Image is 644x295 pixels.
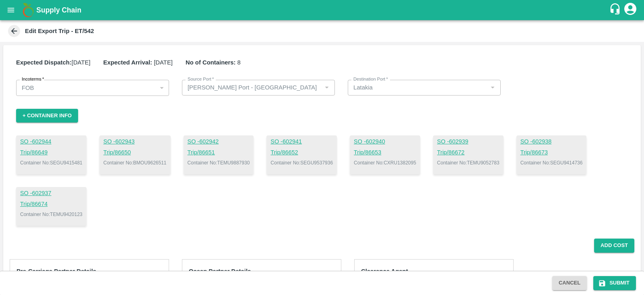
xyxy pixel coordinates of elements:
a: Trip/86652 [270,148,333,157]
strong: Ocean Partner Details [189,268,251,274]
a: SO -602943 [103,137,167,146]
a: SO -602940 [354,137,416,146]
a: Trip/86672 [437,148,500,157]
b: Edit Export Trip - ET/542 [25,28,94,34]
label: Destination Port [353,76,388,83]
button: Add Cost [594,239,634,253]
b: Expected Arrival: [103,59,153,66]
a: Trip/86674 [20,200,83,209]
p: Container No: CXRU1382095 [354,159,416,166]
a: Trip/86650 [103,148,167,157]
button: + Container Info [16,109,78,123]
a: SO -602941 [270,137,333,146]
b: No of Containers: [186,59,236,66]
a: SO -602942 [188,137,250,146]
strong: Pre-Carriage Partner Details [17,268,96,274]
button: Submit [593,276,636,290]
label: Incoterms [22,76,44,83]
p: Container No: TEMU9887930 [188,159,250,166]
p: Container No: TEMU9052783 [437,159,500,166]
strong: Clearance Agent [361,268,408,274]
img: logo [20,2,36,18]
p: Container No: TEMU9420123 [20,211,83,218]
a: Trip/86651 [188,148,250,157]
a: Supply Chain [36,4,609,16]
input: Select Destination port [350,82,485,93]
a: SO -602937 [20,189,83,198]
p: FOB [22,83,34,92]
div: customer-support [609,3,623,17]
b: Expected Dispatch: [16,59,72,66]
p: Container No: SEGU9537936 [270,159,333,166]
a: Trip/86673 [520,148,583,157]
p: [DATE] [16,58,91,67]
p: Container No: SEGU9415481 [20,159,83,166]
div: account of current user [623,2,638,19]
p: Container No: SEGU9414736 [520,159,583,166]
a: Trip/86649 [20,148,83,157]
b: Supply Chain [36,6,81,14]
p: Container No: BMOU9626511 [103,159,167,166]
p: [DATE] [103,58,173,67]
a: SO -602938 [520,137,583,146]
p: 8 [186,58,241,67]
a: SO -602944 [20,137,83,146]
input: Select Source port [184,82,319,93]
a: Trip/86653 [354,148,416,157]
button: open drawer [2,1,20,19]
label: Source Port [188,76,214,83]
button: Cancel [552,276,587,290]
a: SO -602939 [437,137,500,146]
